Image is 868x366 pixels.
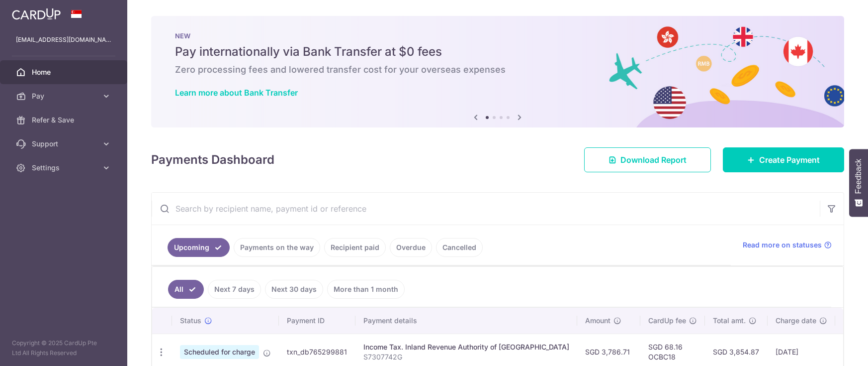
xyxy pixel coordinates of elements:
[32,91,97,101] span: Pay
[713,316,746,326] span: Total amt.
[32,139,97,149] span: Support
[327,280,405,299] a: More than 1 month
[32,163,97,173] span: Settings
[175,88,298,98] a: Learn more about Bank Transfer
[279,308,355,334] th: Payment ID
[723,147,844,172] a: Create Payment
[584,147,711,172] a: Download Report
[168,280,204,299] a: All
[151,16,844,127] img: Bank transfer banner
[324,238,386,257] a: Recipient paid
[180,345,259,359] span: Scheduled for charge
[743,240,832,250] a: Read more on statuses
[355,308,577,334] th: Payment details
[32,115,97,125] span: Refer & Save
[175,64,820,76] h6: Zero processing fees and lowered transfer cost for your overseas expenses
[363,352,569,362] p: S7307742G
[743,240,822,250] span: Read more on statuses
[849,149,868,217] button: Feedback - Show survey
[265,280,323,299] a: Next 30 days
[175,32,820,40] p: NEW
[363,342,569,352] div: Income Tax. Inland Revenue Authority of [GEOGRAPHIC_DATA]
[152,193,820,225] input: Search by recipient name, payment id or reference
[648,316,686,326] span: CardUp fee
[390,238,432,257] a: Overdue
[151,151,274,169] h4: Payments Dashboard
[776,316,816,326] span: Charge date
[854,159,863,194] span: Feedback
[436,238,483,257] a: Cancelled
[208,280,261,299] a: Next 7 days
[585,316,610,326] span: Amount
[234,238,320,257] a: Payments on the way
[175,44,820,60] h5: Pay internationally via Bank Transfer at $0 fees
[180,316,201,326] span: Status
[620,154,687,166] span: Download Report
[32,67,97,77] span: Home
[759,154,820,166] span: Create Payment
[16,35,111,45] p: [EMAIL_ADDRESS][DOMAIN_NAME]
[168,238,230,257] a: Upcoming
[12,8,61,20] img: CardUp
